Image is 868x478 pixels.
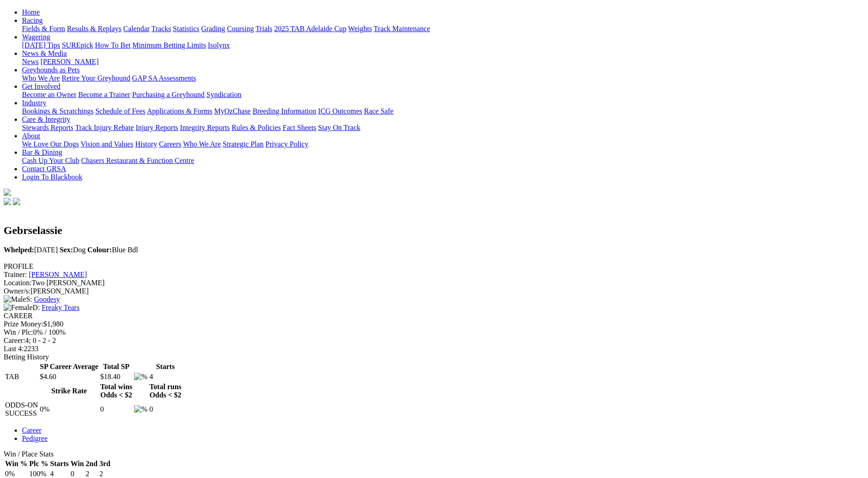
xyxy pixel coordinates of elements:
[4,295,26,304] img: Male
[151,25,171,33] a: Tracks
[85,459,98,468] th: 2nd
[227,25,254,33] a: Coursing
[4,353,864,361] div: Betting History
[29,459,49,468] th: Plc %
[22,157,79,164] a: Cash Up Your Club
[348,25,372,33] a: Weights
[4,450,864,458] div: Win / Place Stats
[5,401,38,418] td: ODDS-ON SUCCESS
[22,132,40,140] a: About
[134,373,147,381] img: %
[87,246,138,254] span: Blue Bdl
[39,401,99,418] td: 0%
[201,25,225,33] a: Grading
[4,320,864,328] div: $1,980
[22,435,48,442] a: Pedigree
[364,107,393,115] a: Race Safe
[132,91,205,98] a: Purchasing a Greyhound
[75,124,134,131] a: Track Injury Rebate
[34,295,60,303] a: Goodesy
[173,25,199,33] a: Statistics
[22,41,864,49] div: Wagering
[134,405,147,413] img: %
[22,91,864,99] div: Get Involved
[87,246,112,254] b: Colour:
[39,372,99,381] td: $4.60
[135,124,178,131] a: Injury Reports
[159,140,181,148] a: Careers
[4,295,32,303] span: S:
[22,74,864,82] div: Greyhounds as Pets
[4,304,40,311] span: D:
[4,224,864,237] h2: Gebrselassie
[253,107,316,115] a: Breeding Information
[4,337,25,344] span: Career:
[22,107,93,115] a: Bookings & Scratchings
[81,157,194,164] a: Chasers Restaurant & Function Centre
[255,25,272,33] a: Trials
[4,246,34,254] b: Whelped:
[149,362,182,371] th: Starts
[4,287,864,295] div: [PERSON_NAME]
[67,25,121,33] a: Results & Replays
[100,362,133,371] th: Total SP
[62,74,130,82] a: Retire Your Greyhound
[4,279,32,287] span: Location:
[4,262,864,271] div: PROFILE
[22,140,864,148] div: About
[95,107,145,115] a: Schedule of Fees
[39,382,99,400] th: Strike Rate
[4,312,864,320] div: CAREER
[22,66,80,74] a: Greyhounds as Pets
[132,41,206,49] a: Minimum Betting Limits
[149,401,182,418] td: 0
[4,320,43,328] span: Prize Money:
[59,246,73,254] b: Sex:
[22,124,864,132] div: Care & Integrity
[100,401,133,418] td: 0
[22,49,67,57] a: News & Media
[81,140,133,148] a: Vision and Values
[78,91,130,98] a: Become a Trainer
[149,372,182,381] td: 4
[29,271,87,278] a: [PERSON_NAME]
[265,140,308,148] a: Privacy Policy
[223,140,264,148] a: Strategic Plan
[208,41,230,49] a: Isolynx
[180,124,230,131] a: Integrity Reports
[22,25,65,33] a: Fields & Form
[22,148,62,156] a: Bar & Dining
[232,124,281,131] a: Rules & Policies
[4,246,58,254] span: [DATE]
[123,25,150,33] a: Calendar
[22,58,864,66] div: News & Media
[318,124,360,131] a: Stay On Track
[59,246,86,254] span: Dog
[214,107,251,115] a: MyOzChase
[22,115,70,123] a: Care & Integrity
[4,337,864,345] div: 4; 0 - 2 - 2
[62,41,93,49] a: SUREpick
[283,124,316,131] a: Fact Sheets
[135,140,157,148] a: History
[22,99,46,107] a: Industry
[4,345,24,353] span: Last 4:
[22,140,79,148] a: We Love Our Dogs
[95,41,131,49] a: How To Bet
[49,459,69,468] th: Starts
[22,33,50,41] a: Wagering
[5,372,38,381] td: TAB
[4,189,11,196] img: logo-grsa-white.png
[22,58,38,65] a: News
[99,459,111,468] th: 3rd
[22,124,73,131] a: Stewards Reports
[206,91,241,98] a: Syndication
[4,279,864,287] div: Two [PERSON_NAME]
[22,157,864,165] div: Bar & Dining
[42,304,80,311] a: Freaky Tears
[70,459,84,468] th: Win
[22,173,82,181] a: Login To Blackbook
[4,287,31,295] span: Owner/s:
[22,91,76,98] a: Become an Owner
[22,426,42,434] a: Career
